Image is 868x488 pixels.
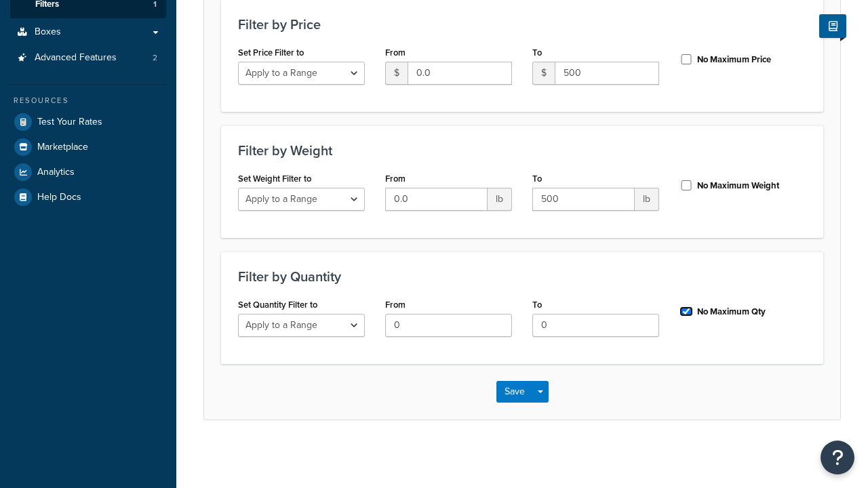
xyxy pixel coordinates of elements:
label: No Maximum Weight [697,180,779,192]
label: From [385,300,406,310]
a: Advanced Features2 [10,45,166,70]
h3: Filter by Price [238,17,806,32]
a: Marketplace [10,135,166,159]
li: Advanced Features [10,45,166,70]
a: Help Docs [10,185,166,209]
label: To [532,300,542,310]
span: lb [635,188,659,211]
a: Boxes [10,20,166,45]
span: 2 [153,52,157,64]
label: Set Quantity Filter to [238,300,317,310]
span: lb [488,188,512,211]
h3: Filter by Quantity [238,269,806,284]
label: From [385,174,406,184]
label: To [532,174,542,184]
button: Show Help Docs [819,14,846,38]
h3: Filter by Weight [238,143,806,158]
span: $ [385,62,408,85]
span: Analytics [37,167,75,178]
span: $ [532,62,555,85]
button: Open Resource Center [821,441,854,474]
span: Advanced Features [35,52,117,64]
label: From [385,47,406,58]
span: Marketplace [37,142,88,153]
label: Set Price Filter to [238,47,304,58]
a: Test Your Rates [10,110,166,134]
label: To [532,47,542,58]
a: Analytics [10,160,166,184]
label: Set Weight Filter to [238,174,311,184]
div: Resources [10,95,166,106]
button: Save [496,381,533,403]
label: No Maximum Price [697,54,771,66]
span: Help Docs [37,192,81,203]
span: Boxes [35,26,61,38]
span: Test Your Rates [37,117,102,128]
label: No Maximum Qty [697,306,766,318]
